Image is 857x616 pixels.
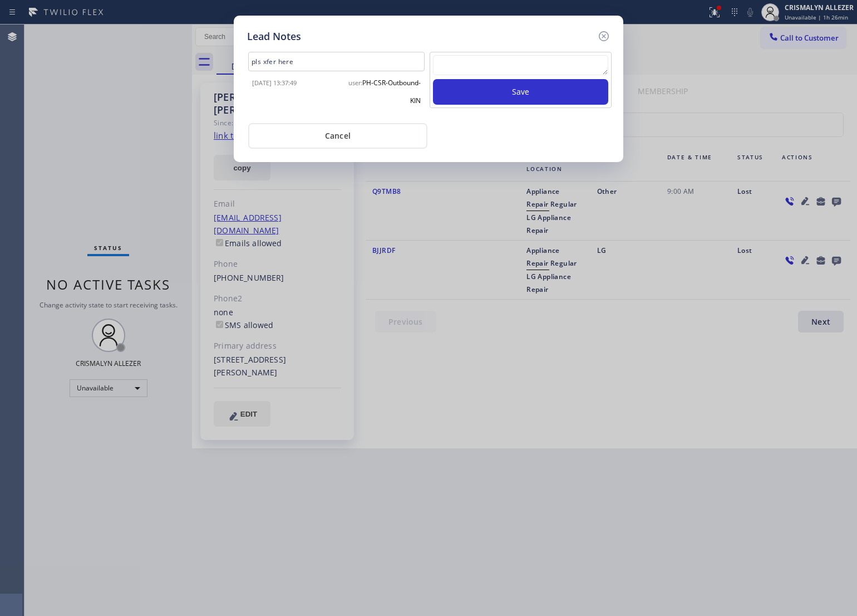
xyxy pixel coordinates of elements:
[433,79,608,105] button: Save
[252,79,297,87] span: [DATE] 13:37:49
[362,78,421,105] span: PH-CSR-Outbound-KIN
[248,123,427,149] button: Cancel
[348,79,362,87] span: user:
[247,29,301,44] h5: Lead Notes
[248,52,425,71] div: pls xfer here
